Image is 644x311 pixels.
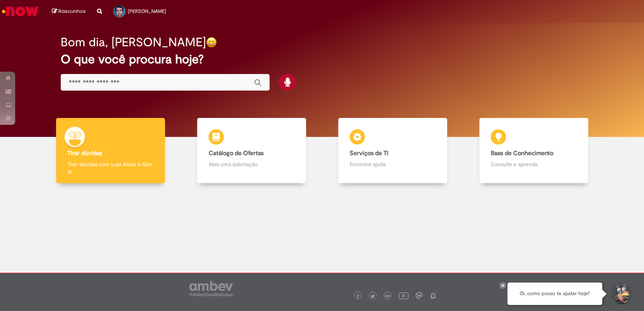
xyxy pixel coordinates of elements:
p: Abra uma solicitação [209,160,295,168]
p: Encontre ajuda [350,160,436,168]
div: Oi, como posso te ajudar hoje? [507,283,602,305]
a: Rascunhos [52,8,86,15]
p: Consulte e aprenda [491,160,577,168]
p: Tirar dúvidas com Lupi Assist e Gen Ai [68,160,154,176]
img: logo_footer_naosei.png [430,292,437,299]
img: ServiceNow [1,4,40,19]
b: Serviços de TI [350,149,388,157]
b: Catálogo de Ofertas [209,149,264,157]
img: logo_footer_ambev_rotulo_gray.png [189,281,233,296]
h2: O que você procura hoje? [61,53,583,66]
a: Tirar dúvidas Tirar dúvidas com Lupi Assist e Gen Ai [40,118,181,184]
img: logo_footer_youtube.png [399,291,408,300]
h2: Bom dia, [PERSON_NAME] [61,36,206,49]
img: logo_footer_linkedin.png [386,294,390,298]
b: Tirar dúvidas [68,149,102,157]
span: [PERSON_NAME] [128,8,166,14]
a: Serviços de TI Encontre ajuda [322,118,463,184]
span: Rascunhos [58,8,86,15]
img: logo_footer_workplace.png [416,292,423,299]
a: Base de Conhecimento Consulte e aprenda [463,118,604,184]
b: Base de Conhecimento [491,149,553,157]
button: Iniciar Conversa de Suporte [610,283,633,305]
img: logo_footer_facebook.png [356,294,360,298]
img: happy-face.png [206,37,217,48]
img: logo_footer_twitter.png [371,294,375,298]
a: Catálogo de Ofertas Abra uma solicitação [181,118,322,184]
